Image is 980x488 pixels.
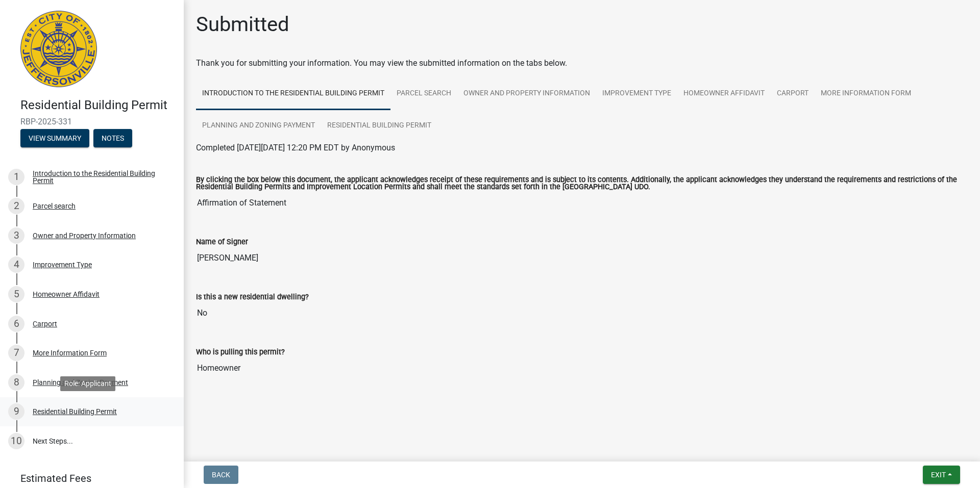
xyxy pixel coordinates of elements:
[196,143,395,152] span: Completed [DATE][DATE] 12:20 PM EDT by Anonymous
[196,294,309,301] label: Is this a new residential dwelling?
[196,176,968,191] label: By clicking the box below this document, the applicant acknowledges receipt of these requirements...
[931,471,946,479] span: Exit
[196,12,289,37] h1: Submitted
[60,376,115,391] div: Role: Applicant
[196,349,285,356] label: Who is pulling this permit?
[677,78,771,110] a: Homeowner Affidavit
[33,232,136,239] div: Owner and Property Information
[196,239,248,246] label: Name of Signer
[196,110,321,142] a: Planning and Zoning Payment
[20,117,163,126] span: RBP-2025-331
[8,256,24,273] div: 4
[321,110,437,142] a: Residential Building Permit
[8,198,24,214] div: 2
[8,169,24,185] div: 1
[8,433,24,449] div: 10
[33,349,107,356] div: More Information Form
[8,345,24,361] div: 7
[33,202,76,210] div: Parcel search
[8,227,24,244] div: 3
[33,261,92,268] div: Improvement Type
[8,316,24,332] div: 6
[8,403,24,420] div: 9
[33,408,117,415] div: Residential Building Permit
[93,129,132,147] button: Notes
[815,78,917,110] a: More Information Form
[20,129,89,147] button: View Summary
[8,374,24,391] div: 8
[457,78,596,110] a: Owner and Property Information
[596,78,677,110] a: Improvement Type
[390,78,457,110] a: Parcel search
[33,170,167,184] div: Introduction to the Residential Building Permit
[20,11,97,87] img: City of Jeffersonville, Indiana
[204,466,238,484] button: Back
[8,286,24,302] div: 5
[33,291,100,298] div: Homeowner Affidavit
[771,78,815,110] a: Carport
[923,466,960,484] button: Exit
[196,78,390,110] a: Introduction to the Residential Building Permit
[93,135,132,143] wm-modal-confirm: Notes
[196,57,968,69] div: Thank you for submitting your information. You may view the submitted information on the tabs below.
[20,135,89,143] wm-modal-confirm: Summary
[20,98,176,113] h4: Residential Building Permit
[212,471,230,479] span: Back
[33,320,57,327] div: Carport
[33,379,128,386] div: Planning and Zoning Payment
